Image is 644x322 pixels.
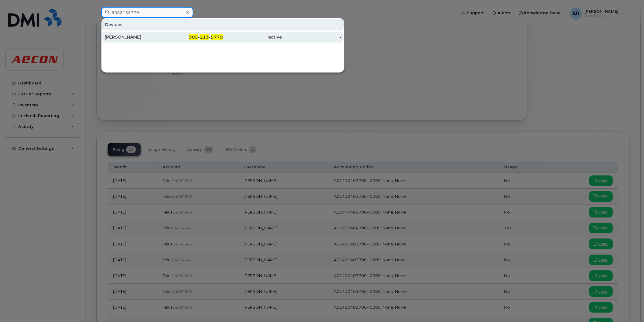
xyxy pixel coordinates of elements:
div: - - [164,34,223,40]
div: - [282,34,341,40]
input: Find something... [101,7,193,18]
a: [PERSON_NAME]905-213-5779active- [102,32,344,43]
div: Devices [102,19,344,30]
span: 905 [189,34,198,40]
div: [PERSON_NAME] [105,34,164,40]
div: active [223,34,282,40]
span: 213 [200,34,209,40]
span: 5779 [211,34,223,40]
